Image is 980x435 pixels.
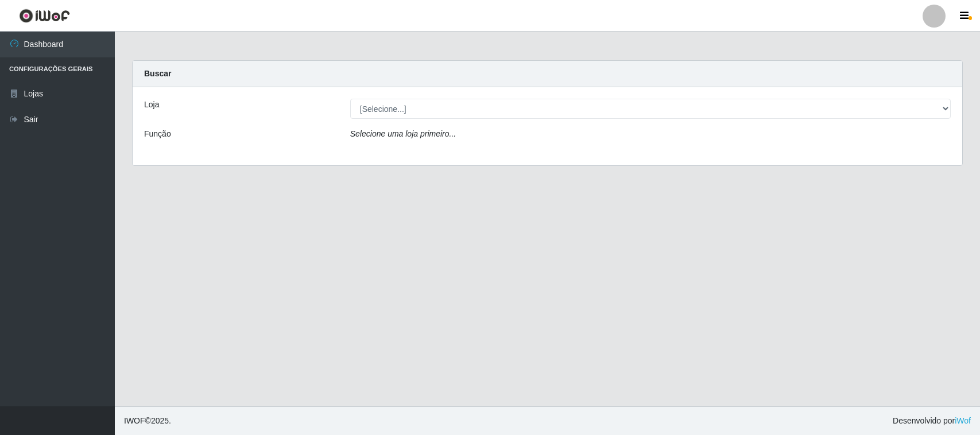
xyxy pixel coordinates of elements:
[19,9,70,23] img: CoreUI Logo
[124,416,145,425] span: IWOF
[350,129,456,138] i: Selecione uma loja primeiro...
[144,99,159,111] label: Loja
[955,416,971,425] a: iWof
[893,415,971,427] span: Desenvolvido por
[144,69,171,78] strong: Buscar
[144,128,171,140] label: Função
[124,415,171,427] span: © 2025 .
